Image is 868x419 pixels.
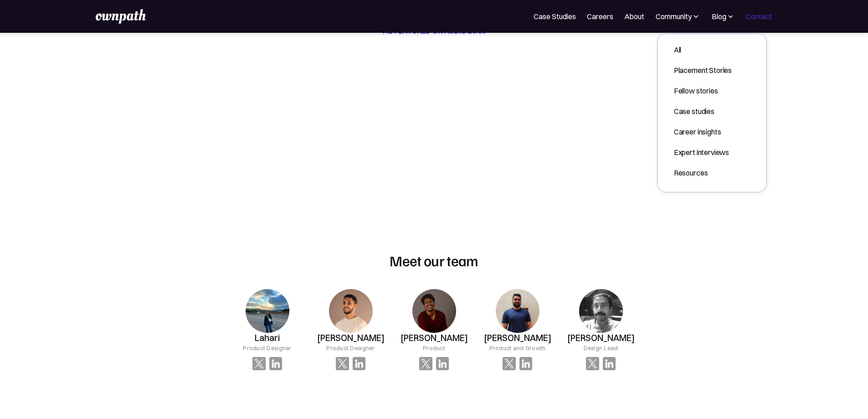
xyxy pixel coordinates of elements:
div: Fellow stories [674,85,732,96]
a: Career insights [667,124,739,140]
h3: [PERSON_NAME] [484,333,551,343]
a: Contact [746,11,772,22]
div: Expert interviews [674,147,732,158]
a: Resources [667,165,739,181]
a: Fellow stories [667,83,739,99]
div: Resources [674,167,732,178]
a: Placement Stories [667,62,739,78]
a: All [667,41,739,58]
h3: [PERSON_NAME] [401,333,468,343]
nav: Blog [657,34,767,192]
div: Career insights [674,126,732,137]
div: Case studies [674,106,732,117]
div: Blog [712,11,726,22]
h2: Meet our team [390,252,478,269]
div: Product Designer [326,343,375,352]
a: Case Studies [534,11,576,22]
a: About [624,11,644,22]
div: Product and Growth [489,343,546,352]
div: Design Lead [584,343,618,352]
div: Community [656,11,692,22]
h3: [PERSON_NAME] [567,333,635,343]
div: Product [423,343,445,352]
div: Community [655,11,700,22]
a: Case studies [667,103,739,119]
div: Placement Stories [674,65,732,76]
a: Careers [587,11,613,22]
div: All [674,44,732,55]
div: Product Designer [243,343,291,352]
div: Blog [711,11,735,22]
h3: Lahari [255,333,280,343]
h3: [PERSON_NAME] [317,333,385,343]
a: Expert interviews [667,144,739,160]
